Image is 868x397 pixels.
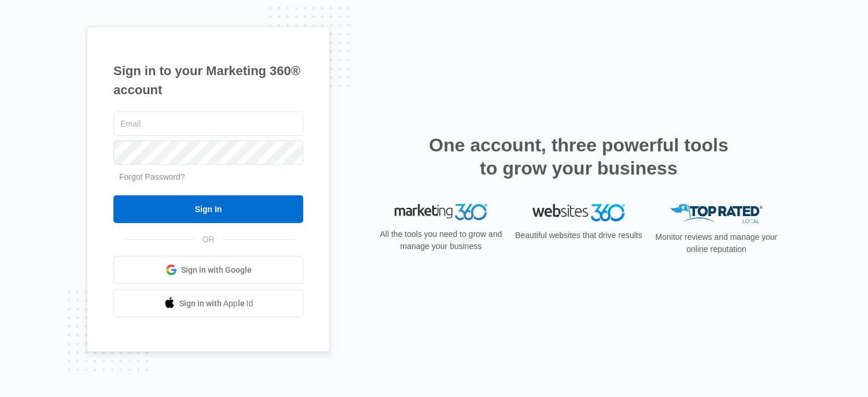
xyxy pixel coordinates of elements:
img: Websites 360 [532,204,625,221]
p: All the tools you need to grow and manage your business [376,228,506,253]
span: Sign in with Google [181,264,252,276]
a: Forgot Password? [119,172,185,181]
span: Sign in with Apple Id [179,298,253,310]
img: Top Rated Local [670,204,763,223]
h2: One account, three powerful tools to grow your business [425,133,732,180]
input: Sign In [113,195,303,223]
input: Email [113,112,303,136]
span: OR [194,233,223,246]
a: Sign in with Google [113,256,303,284]
a: Sign in with Apple Id [113,290,303,317]
p: Beautiful websites that drive results [514,229,643,242]
img: Marketing 360 [395,204,487,220]
p: Monitor reviews and manage your online reputation [652,231,781,255]
h1: Sign in to your Marketing 360® account [113,61,303,99]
